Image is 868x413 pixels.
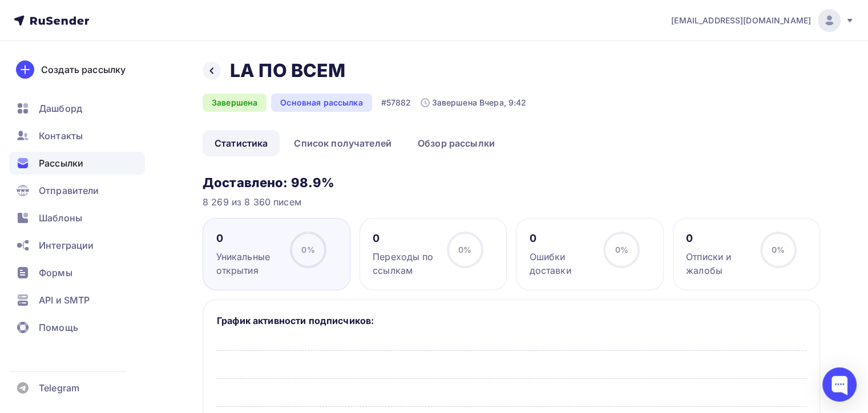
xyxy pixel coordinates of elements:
[39,129,83,143] span: Контакты
[671,15,811,26] span: [EMAIL_ADDRESS][DOMAIN_NAME]
[9,261,145,284] a: Формы
[373,250,437,277] div: Переходы по ссылкам
[9,97,145,120] a: Дашборд
[203,94,267,112] div: Завершена
[686,250,750,277] div: Отписки и жалобы
[217,314,806,327] h5: График активности подписчиков:
[39,266,72,280] span: Формы
[772,245,785,254] span: 0%
[271,94,372,112] div: Основная рассылка
[39,156,83,170] span: Рассылки
[686,232,750,245] div: 0
[203,130,280,156] a: Статистика
[458,245,471,254] span: 0%
[406,130,507,156] a: Обзор рассылки
[230,59,345,82] h2: LA ПО ВСЕМ
[39,321,78,334] span: Помощь
[39,293,90,307] span: API и SMTP
[41,63,126,76] div: Создать рассылку
[39,211,82,225] span: Шаблоны
[671,9,854,32] a: [EMAIL_ADDRESS][DOMAIN_NAME]
[421,97,527,108] div: Завершена Вчера, 9:42
[9,152,145,175] a: Рассылки
[39,184,99,197] span: Отправители
[381,97,411,108] div: #57882
[9,124,145,147] a: Контакты
[9,179,145,202] a: Отправители
[39,381,79,395] span: Telegram
[39,238,94,252] span: Интеграции
[9,206,145,229] a: Шаблоны
[530,232,594,245] div: 0
[203,175,820,191] h3: Доставлено: 98.9%
[615,245,628,254] span: 0%
[203,195,820,209] div: 8 269 из 8 360 писем
[373,232,437,245] div: 0
[301,245,314,254] span: 0%
[282,130,403,156] a: Список получателей
[216,232,280,245] div: 0
[530,250,594,277] div: Ошибки доставки
[216,250,280,277] div: Уникальные открытия
[39,102,82,115] span: Дашборд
